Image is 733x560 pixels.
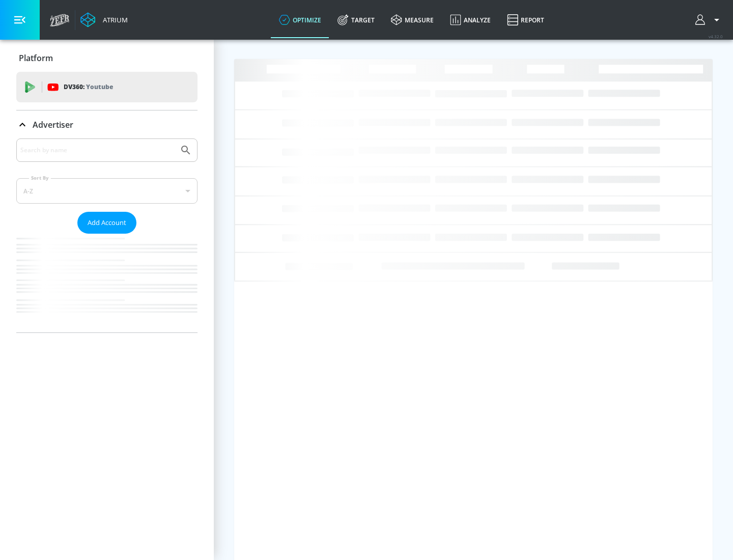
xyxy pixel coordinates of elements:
p: Youtube [86,81,113,92]
a: optimize [271,2,329,38]
a: measure [383,2,442,38]
a: Target [329,2,383,38]
div: Atrium [99,15,128,24]
span: v 4.32.0 [709,34,723,39]
button: Add Account [77,212,136,234]
label: Sort By [29,175,51,181]
a: Analyze [442,2,499,38]
p: Advertiser [33,119,73,130]
p: Platform [19,52,53,64]
div: A-Z [16,178,198,204]
a: Atrium [80,12,128,27]
input: Search by name [20,144,175,157]
a: Report [499,2,552,38]
nav: list of Advertiser [16,234,198,332]
div: DV360: Youtube [16,72,198,102]
span: Add Account [88,217,126,229]
div: Advertiser [16,110,198,139]
div: Advertiser [16,138,198,332]
div: Platform [16,44,198,72]
p: DV360: [64,81,113,93]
